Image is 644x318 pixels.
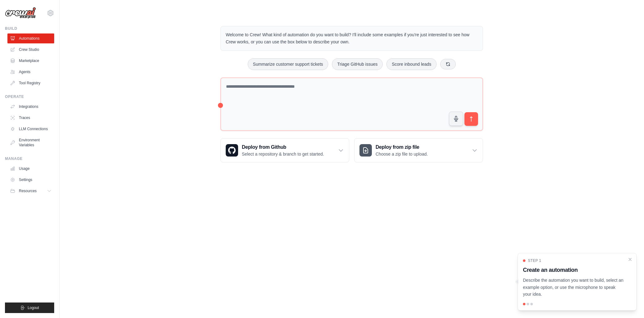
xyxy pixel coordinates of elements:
a: Settings [7,175,54,185]
a: Crew Studio [7,45,54,55]
span: Logout [28,305,39,310]
h3: Deploy from zip file [376,144,428,151]
a: Agents [7,67,54,77]
div: Build [5,26,54,31]
p: Welcome to Crew! What kind of automation do you want to build? I'll include some examples if you'... [226,31,478,46]
a: Marketplace [7,56,54,66]
a: Traces [7,113,54,123]
span: Step 1 [528,258,541,263]
p: Choose a zip file to upload. [376,151,428,157]
h3: Deploy from Github [242,144,324,151]
a: Tool Registry [7,78,54,88]
button: Summarize customer support tickets [248,58,328,70]
div: Operate [5,94,54,99]
p: Describe the automation you want to build, select an example option, or use the microphone to spe... [523,277,624,298]
span: Resources [19,188,37,193]
h3: Create an automation [523,266,624,274]
button: Score inbound leads [386,58,437,70]
a: LLM Connections [7,124,54,134]
button: Resources [7,186,54,196]
button: Triage GitHub issues [332,58,383,70]
button: Close walkthrough [628,257,633,262]
a: Environment Variables [7,135,54,150]
img: Logo [5,7,36,19]
div: Manage [5,156,54,161]
a: Usage [7,164,54,174]
button: Logout [5,303,54,313]
a: Integrations [7,102,54,112]
a: Automations [7,33,54,43]
p: Select a repository & branch to get started. [242,151,324,157]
